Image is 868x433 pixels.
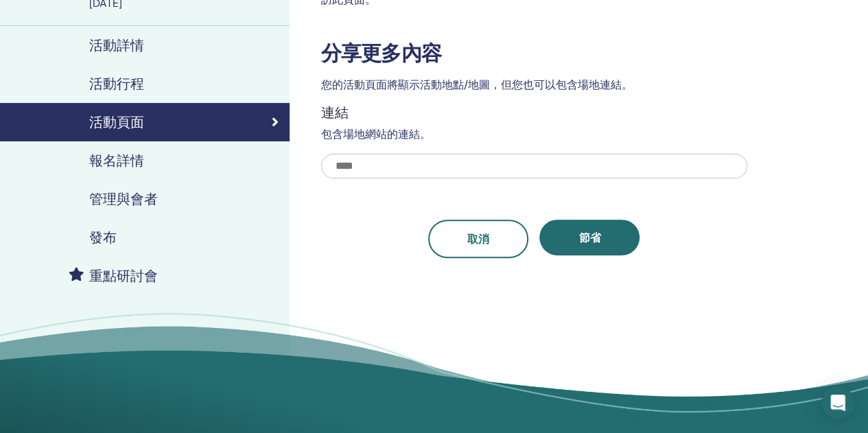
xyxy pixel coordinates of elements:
font: 活動詳情 [89,36,144,54]
font: 重點研討會 [89,267,158,285]
div: 開啟 Intercom Messenger [821,386,854,419]
font: 活動行程 [89,75,144,93]
font: 管理與會者 [89,190,158,208]
font: 取消 [467,232,489,246]
font: 節省 [578,231,600,245]
button: 節省 [539,220,640,255]
font: 包含場地網站的連結。 [321,127,431,141]
font: 連結 [321,104,349,121]
a: 取消 [428,220,528,258]
font: 發布 [89,229,117,246]
font: 報名詳情 [89,152,144,169]
font: 您的活動頁面將顯示活動地點/地圖，但您也可以包含場地連結。 [321,78,633,92]
font: 分享更多內容 [321,40,441,67]
font: 活動頁面 [89,113,144,131]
